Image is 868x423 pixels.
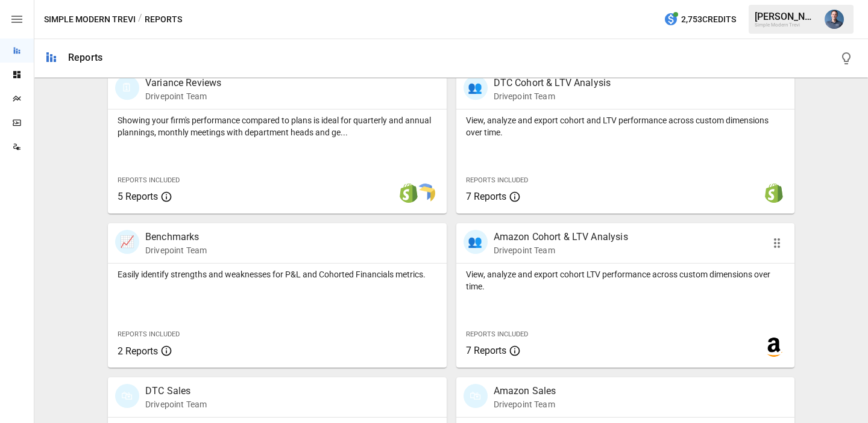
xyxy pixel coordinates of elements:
span: Reports Included [466,330,528,338]
button: Mike Beckham [817,2,851,36]
img: Mike Beckham [825,10,844,29]
p: Easily identify strengths and weaknesses for P&L and Cohorted Financials metrics. [118,268,437,280]
img: shopify [399,184,418,203]
div: 🛍 [464,384,488,408]
div: 👥 [464,76,488,100]
div: / [138,12,142,27]
p: View, analyze and export cohort LTV performance across custom dimensions over time. [466,268,785,292]
p: DTC Sales [145,384,207,398]
span: Reports Included [118,330,180,338]
p: Showing your firm's performance compared to plans is ideal for quarterly and annual plannings, mo... [118,114,437,138]
span: Reports Included [118,176,180,184]
div: Reports [68,52,102,63]
p: View, analyze and export cohort and LTV performance across custom dimensions over time. [466,114,785,138]
span: 7 Reports [466,345,506,356]
div: [PERSON_NAME] [755,11,817,22]
div: 🛍 [115,384,139,408]
button: Simple Modern Trevi [44,12,136,27]
p: Variance Reviews [145,76,221,90]
p: Drivepoint Team [145,398,207,410]
p: Amazon Cohort & LTV Analysis [494,230,628,244]
div: Simple Modern Trevi [755,22,817,28]
span: 5 Reports [118,191,158,202]
div: 🗓 [115,76,139,100]
p: Drivepoint Team [494,244,628,256]
p: Drivepoint Team [494,398,556,410]
p: Amazon Sales [494,384,556,398]
span: 2,753 Credits [681,12,736,27]
div: 👥 [464,230,488,254]
p: DTC Cohort & LTV Analysis [494,76,611,90]
div: 📈 [115,230,139,254]
span: Reports Included [466,176,528,184]
button: 2,753Credits [659,8,741,31]
span: 7 Reports [466,191,506,202]
img: smart model [416,184,435,203]
p: Drivepoint Team [494,90,611,102]
p: Benchmarks [145,230,207,244]
p: Drivepoint Team [145,244,207,256]
span: 2 Reports [118,345,158,357]
p: Drivepoint Team [145,90,221,102]
img: amazon [764,338,784,357]
img: shopify [764,184,784,203]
